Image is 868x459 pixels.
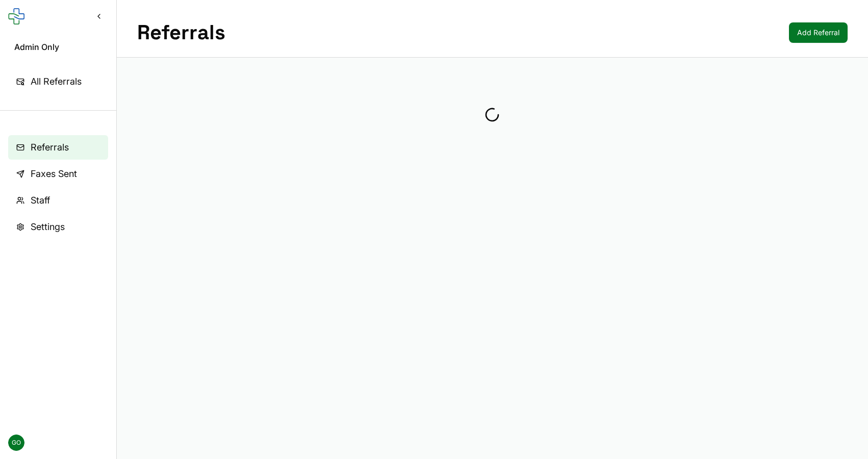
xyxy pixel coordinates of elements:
span: Staff [31,193,50,208]
span: All Referrals [31,74,82,89]
h1: Referrals [137,20,225,45]
a: Faxes Sent [8,162,108,186]
span: GO [8,435,24,451]
span: Referrals [31,140,69,155]
a: Add Referral [789,22,848,43]
a: All Referrals [8,69,108,94]
a: Staff [8,188,108,213]
span: Admin Only [14,41,102,53]
span: Faxes Sent [31,167,77,181]
a: Settings [8,215,108,239]
a: Referrals [8,135,108,160]
span: Settings [31,220,65,234]
button: Collapse sidebar [90,7,108,25]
